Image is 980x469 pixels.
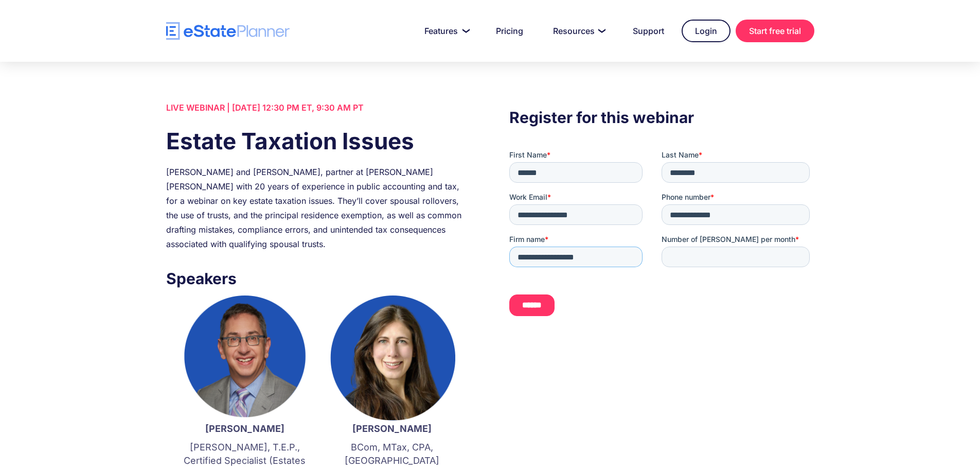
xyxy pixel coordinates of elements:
[412,21,478,41] a: Features
[682,20,730,42] a: Login
[620,21,676,41] a: Support
[329,441,455,467] p: BCom, MTax, CPA, [GEOGRAPHIC_DATA]
[352,423,432,434] strong: [PERSON_NAME]
[166,100,471,115] div: LIVE WEBINAR | [DATE] 12:30 PM ET, 9:30 AM PT
[205,423,284,434] strong: [PERSON_NAME]
[509,106,814,129] h3: Register for this webinar
[166,267,471,290] h3: Speakers
[509,150,814,325] iframe: Form 0
[484,21,536,41] a: Pricing
[166,165,471,251] div: [PERSON_NAME] and [PERSON_NAME], partner at [PERSON_NAME] [PERSON_NAME] with 20 years of experien...
[541,21,615,41] a: Resources
[736,20,814,42] a: Start free trial
[166,125,471,157] h1: Estate Taxation Issues
[166,22,290,40] a: home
